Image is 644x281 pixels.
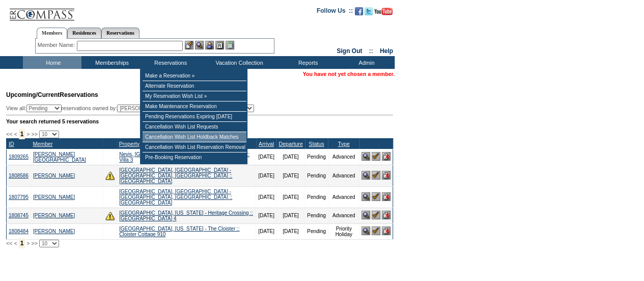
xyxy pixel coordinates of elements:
[33,213,75,218] a: [PERSON_NAME]
[67,28,101,38] a: Residences
[143,71,246,81] td: Make a Reservation »
[101,28,139,38] a: Reservations
[305,165,328,186] td: Pending
[355,7,363,15] img: Become our fan on Facebook
[278,141,302,147] a: Departure
[215,41,224,49] img: Reservations
[19,238,25,248] span: 1
[382,192,390,201] img: Cancel Reservation
[6,105,259,112] div: View all: reservations owned by:
[328,165,359,186] td: Advanced
[199,56,277,69] td: Vacation Collection
[38,41,77,49] div: Member Name:
[305,223,328,239] td: Pending
[6,131,12,137] span: <<
[382,211,390,219] img: Cancel Reservation
[33,141,52,147] a: Member
[143,91,246,101] td: My Reservation Wish List »
[380,47,393,55] a: Help
[143,112,246,122] td: Pending Reservations Expiring [DATE]
[355,10,363,16] a: Become our fan on Facebook
[33,228,75,234] a: [PERSON_NAME]
[305,208,328,223] td: Pending
[276,165,304,186] td: [DATE]
[6,240,12,246] span: <<
[119,151,249,163] a: Nevis, [GEOGRAPHIC_DATA] - [GEOGRAPHIC_DATA] :: Villa 3
[9,173,29,178] a: 1808586
[143,132,246,142] td: Cancellation Wish List Holdback Matches
[361,171,370,180] img: View Reservation
[305,186,328,208] td: Pending
[372,211,380,219] img: Confirm Reservation
[277,56,336,69] td: Reports
[382,171,390,180] img: Cancel Reservation
[6,118,393,124] div: Your search returned 5 reservations
[119,210,253,221] a: [GEOGRAPHIC_DATA], [US_STATE] - Heritage Crossing :: [GEOGRAPHIC_DATA] 4
[372,152,380,161] img: Confirm Reservation
[305,149,328,165] td: Pending
[259,141,274,147] a: Arrival
[23,56,81,69] td: Home
[143,122,246,132] td: Cancellation Wish List Requests
[256,186,276,208] td: [DATE]
[361,152,370,161] img: View Reservation
[317,6,353,18] td: Follow Us ::
[119,226,239,237] a: [GEOGRAPHIC_DATA], [US_STATE] - The Cloister :: Cloister Cottage 910
[276,149,304,165] td: [DATE]
[205,41,214,49] img: Impersonate
[256,223,276,239] td: [DATE]
[33,151,86,163] a: [PERSON_NAME][GEOGRAPHIC_DATA]
[361,192,370,201] img: View Reservation
[372,192,380,201] img: Confirm Reservation
[143,152,246,162] td: Pre-Booking Reservation
[276,223,304,239] td: [DATE]
[37,28,68,39] a: Members
[9,154,29,160] a: 1809265
[31,131,37,137] span: >>
[26,131,30,137] span: >
[14,240,17,246] span: <
[338,141,350,147] a: Type
[119,189,232,206] a: [GEOGRAPHIC_DATA], [GEOGRAPHIC_DATA] - [GEOGRAPHIC_DATA], [GEOGRAPHIC_DATA] :: [GEOGRAPHIC_DATA]
[256,149,276,165] td: [DATE]
[328,149,359,165] td: Advanced
[119,141,139,147] a: Property
[382,152,390,161] img: Cancel Reservation
[195,41,204,49] img: View
[33,173,75,178] a: [PERSON_NAME]
[19,129,25,139] span: 1
[143,81,246,91] td: Alternate Reservation
[119,167,232,184] a: [GEOGRAPHIC_DATA], [GEOGRAPHIC_DATA] - [GEOGRAPHIC_DATA], [GEOGRAPHIC_DATA] :: [GEOGRAPHIC_DATA]
[9,194,29,200] a: 1807795
[328,186,359,208] td: Advanced
[6,91,98,98] span: Reservations
[256,208,276,223] td: [DATE]
[336,56,395,69] td: Admin
[140,56,199,69] td: Reservations
[185,41,193,49] img: b_edit.gif
[369,47,373,55] span: ::
[14,131,17,137] span: <
[372,226,380,235] img: Confirm Reservation
[9,141,14,147] a: ID
[31,240,37,246] span: >>
[276,208,304,223] td: [DATE]
[361,226,370,235] img: View Reservation
[374,10,393,16] a: Subscribe to our YouTube Channel
[143,101,246,112] td: Make Maintenance Reservation
[9,228,29,234] a: 1808484
[276,186,304,208] td: [DATE]
[337,47,362,55] a: Sign Out
[374,8,393,15] img: Subscribe to our YouTube Channel
[328,208,359,223] td: Advanced
[382,226,390,235] img: Cancel Reservation
[365,7,373,15] img: Follow us on Twitter
[365,10,373,16] a: Follow us on Twitter
[33,194,75,200] a: [PERSON_NAME]
[328,223,359,239] td: Priority Holiday
[81,56,140,69] td: Memberships
[9,213,29,218] a: 1808745
[309,141,324,147] a: Status
[303,71,395,77] span: You have not yet chosen a member.
[105,211,115,220] img: There are insufficient days and/or tokens to cover this reservation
